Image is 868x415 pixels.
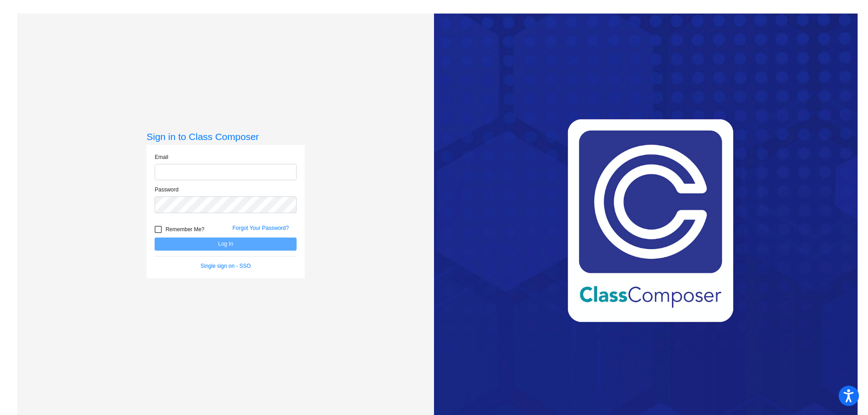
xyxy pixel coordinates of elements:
a: Single sign on - SSO [201,263,251,269]
a: Forgot Your Password? [232,225,289,231]
span: Remember Me? [165,224,204,235]
label: Email [155,153,168,161]
h3: Sign in to Class Composer [146,131,305,142]
label: Password [155,186,179,194]
button: Log In [155,238,297,251]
